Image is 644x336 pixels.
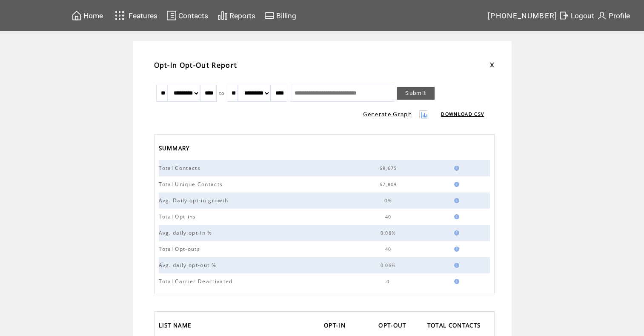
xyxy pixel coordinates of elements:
span: 0 [386,279,392,284]
span: 40 [385,214,394,220]
img: help.gif [452,198,459,203]
span: Total Contacts [159,164,203,172]
span: OPT-IN [324,319,348,333]
span: to [219,90,225,96]
img: help.gif [452,166,459,171]
span: Logout [571,11,594,20]
span: Home [83,11,103,20]
img: help.gif [452,214,459,219]
span: Reports [229,11,255,20]
img: help.gif [452,230,459,235]
span: Total Opt-outs [159,245,203,253]
img: help.gif [452,182,459,187]
span: Billing [276,11,296,20]
a: Contacts [165,9,209,22]
span: SUMMARY [159,142,192,156]
a: Billing [263,9,298,22]
a: Generate Graph [363,110,412,118]
a: TOTAL CONTACTS [427,319,485,333]
img: help.gif [452,263,459,268]
span: 67,809 [380,181,399,187]
img: chart.svg [218,10,228,21]
span: Avg. Daily opt-in growth [159,197,231,204]
a: OPT-IN [324,319,350,333]
a: Home [70,9,104,22]
span: 0% [384,198,394,204]
img: help.gif [452,247,459,252]
img: features.svg [112,9,127,23]
span: Profile [609,11,630,20]
a: Profile [595,9,631,22]
span: Features [129,11,157,20]
span: 40 [385,246,394,252]
a: Reports [216,9,257,22]
a: Logout [558,9,595,22]
a: Features [111,7,159,24]
a: OPT-OUT [378,319,410,333]
a: LIST NAME [159,319,196,333]
img: creidtcard.svg [264,10,275,21]
span: Total Unique Contacts [159,181,225,188]
a: DOWNLOAD CSV [441,111,484,117]
span: 69,675 [380,165,399,171]
img: home.svg [72,10,82,21]
a: Submit [397,87,435,100]
span: [PHONE_NUMBER] [488,11,558,20]
img: profile.svg [597,10,607,21]
img: exit.svg [559,10,569,21]
span: Total Opt-ins [159,213,198,220]
span: 0.06% [381,230,398,236]
span: Opt-In Opt-Out Report [154,60,238,70]
span: Contacts [178,11,208,20]
span: TOTAL CONTACTS [427,319,483,333]
span: LIST NAME [159,319,194,333]
img: contacts.svg [166,10,177,21]
span: Avg. daily opt-out % [159,261,219,269]
img: help.gif [452,279,459,284]
span: Avg. daily opt-in % [159,229,215,236]
span: 0.06% [381,262,398,268]
span: OPT-OUT [378,319,408,333]
span: Total Carrier Deactivated [159,278,235,285]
